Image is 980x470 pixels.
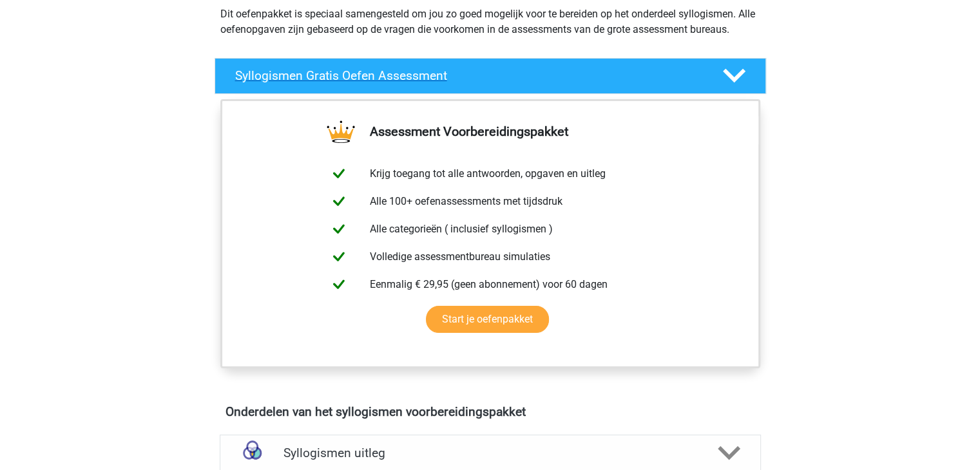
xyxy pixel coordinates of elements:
h4: Onderdelen van het syllogismen voorbereidingspakket [226,404,755,419]
a: Start je oefenpakket [426,306,549,333]
h4: Syllogismen Gratis Oefen Assessment [235,68,702,83]
img: syllogismen uitleg [236,437,269,469]
p: Dit oefenpakket is speciaal samengesteld om jou zo goed mogelijk voor te bereiden op het onderdee... [220,6,760,37]
a: Syllogismen Gratis Oefen Assessment [209,58,771,94]
h4: Syllogismen uitleg [283,446,697,460]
